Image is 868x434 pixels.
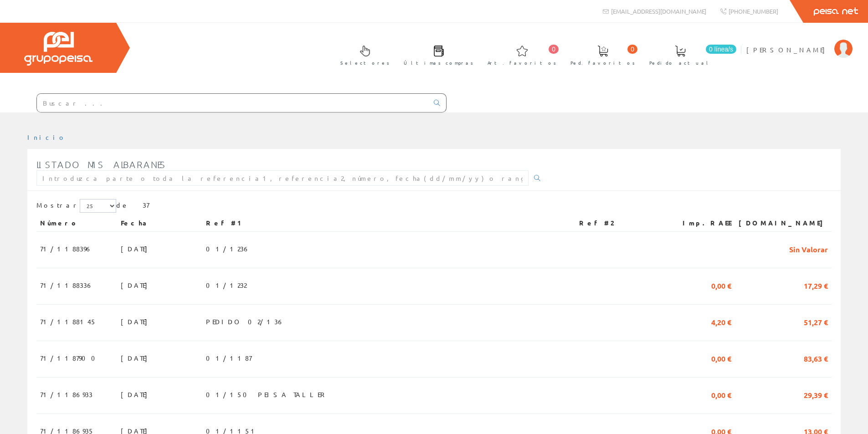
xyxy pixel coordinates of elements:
th: Fecha [117,215,202,231]
span: Últimas compras [404,58,473,67]
span: [EMAIL_ADDRESS][DOMAIN_NAME] [611,7,706,15]
span: [PERSON_NAME] [746,45,830,54]
span: 4,20 € [711,314,731,329]
span: [DATE] [121,277,152,293]
span: [DATE] [121,387,152,402]
input: Buscar ... [37,94,428,112]
th: Ref #1 [202,215,575,231]
span: 01/1236 [206,241,250,256]
a: Inicio [27,133,66,141]
span: 0 línea/s [706,45,736,54]
label: Mostrar [36,199,116,213]
select: Mostrar [80,199,116,213]
span: Art. favoritos [488,58,556,67]
span: Selectores [340,58,390,67]
a: [PERSON_NAME] [746,38,853,46]
span: 51,27 € [804,314,828,329]
span: 01/150 PEISA TALLER [206,387,328,402]
span: [DATE] [121,350,152,366]
span: Listado mis albaranes [36,159,166,170]
span: [DATE] [121,241,152,256]
th: Ref #2 [575,215,667,231]
span: 01/1187 [206,350,252,366]
span: 71/1187900 [40,350,101,366]
input: Introduzca parte o toda la referencia1, referencia2, número, fecha(dd/mm/yy) o rango de fechas(dd... [36,170,529,186]
span: 17,29 € [804,277,828,293]
span: 71/1188145 [40,314,97,329]
span: PEDIDO 02/136 [206,314,284,329]
span: 01/1232 [206,277,247,293]
span: 0,00 € [711,387,731,402]
span: 71/1188396 [40,241,92,256]
span: 71/1188336 [40,277,93,293]
a: Últimas compras [395,38,478,71]
img: Grupo Peisa [24,32,92,66]
a: Selectores [331,38,394,71]
span: Sin Valorar [789,241,828,256]
span: 0,00 € [711,350,731,366]
th: [DOMAIN_NAME] [735,215,832,231]
span: 0,00 € [711,277,731,293]
span: 83,63 € [804,350,828,366]
span: [PHONE_NUMBER] [729,7,778,15]
th: Imp.RAEE [667,215,735,231]
span: 0 [627,45,637,54]
span: 0 [549,45,559,54]
span: [DATE] [121,314,152,329]
div: de 37 [36,199,832,215]
span: 29,39 € [804,387,828,402]
span: 71/1186933 [40,387,92,402]
th: Número [36,215,117,231]
span: Pedido actual [649,58,711,67]
span: Ped. favoritos [570,58,635,67]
